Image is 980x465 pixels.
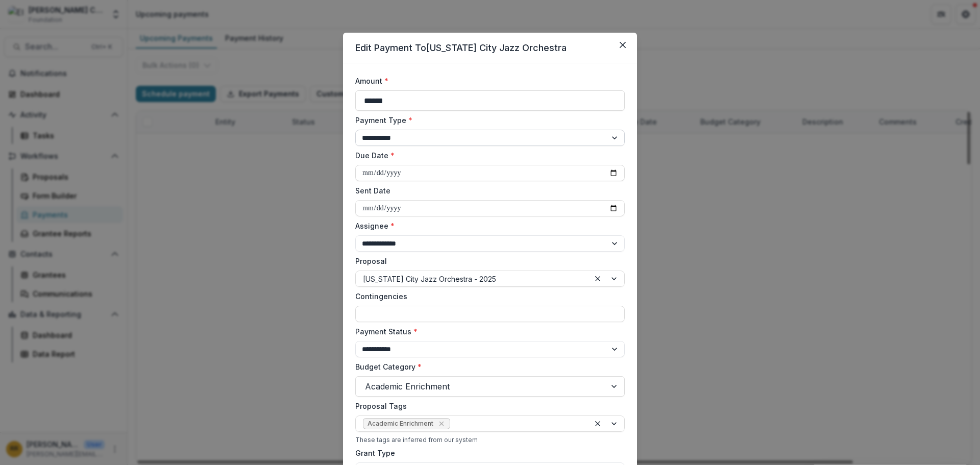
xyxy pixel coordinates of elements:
label: Amount [355,76,619,86]
div: Clear selected options [592,273,604,285]
label: Proposal Tags [355,401,619,411]
div: Clear selected options [592,418,604,430]
label: Assignee [355,221,619,231]
label: Due Date [355,150,619,161]
label: Budget Category [355,361,619,372]
button: Close [615,37,631,53]
header: Edit Payment To [US_STATE] City Jazz Orchestra [343,33,637,63]
label: Grant Type [355,448,619,458]
div: Remove Academic Enrichment [436,419,447,429]
label: Sent Date [355,185,619,196]
label: Contingencies [355,291,619,302]
label: Proposal [355,256,619,266]
label: Payment Type [355,115,619,126]
label: Payment Status [355,326,619,337]
span: Academic Enrichment [367,420,433,427]
div: These tags are inferred from our system [355,436,625,444]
